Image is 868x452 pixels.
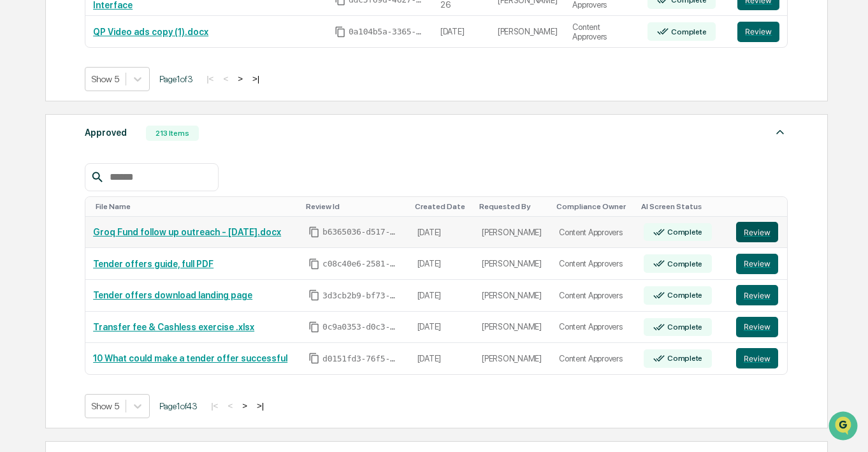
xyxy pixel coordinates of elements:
[736,254,779,274] a: Review
[25,185,80,198] span: Data Lookup
[308,321,320,333] span: Copy Id
[410,343,475,374] td: [DATE]
[474,343,551,374] td: [PERSON_NAME]
[105,161,158,173] span: Attestations
[490,16,565,47] td: [PERSON_NAME]
[90,215,154,226] a: Powered byPylon
[96,202,296,211] div: Toggle SortBy
[306,202,405,211] div: Toggle SortBy
[736,317,779,337] a: Review
[203,73,217,84] button: |<
[238,400,251,411] button: >
[93,322,254,332] a: Transfer fee & Cashless exercise .xlsx
[474,280,551,312] td: [PERSON_NAME]
[8,180,85,203] a: 🔎Data Lookup
[217,101,232,117] button: Start new chat
[736,285,779,305] a: Review
[87,156,163,179] a: 🗄️Attestations
[827,410,862,444] iframe: Open customer support
[410,248,475,280] td: [DATE]
[13,98,36,120] img: 1746055101610-c473b297-6a78-478c-a979-82029cc54cd1
[665,354,702,363] div: Complete
[474,217,551,249] td: [PERSON_NAME]
[13,162,23,172] div: 🖐️
[433,16,490,47] td: [DATE]
[219,73,232,84] button: <
[43,98,209,110] div: Start new chat
[736,222,778,242] button: Review
[739,202,782,211] div: Toggle SortBy
[551,280,636,312] td: Content Approvers
[93,259,213,269] a: Tender offers guide, full PDF
[665,291,702,300] div: Complete
[159,74,193,84] span: Page 1 of 3
[641,202,723,211] div: Toggle SortBy
[410,312,475,344] td: [DATE]
[159,401,198,411] span: Page 1 of 43
[410,217,475,249] td: [DATE]
[551,217,636,249] td: Content Approvers
[565,16,639,47] td: Content Approvers
[736,348,779,368] a: Review
[93,27,208,37] a: QP Video ads copy (1).docx
[207,400,222,411] button: |<
[335,26,346,38] span: Copy Id
[322,322,399,332] span: 0c9a0353-d0c3-4d4d-abd3-ee447eb4916a
[224,400,236,411] button: <
[665,323,702,332] div: Complete
[13,27,232,47] p: How can we help?
[479,202,546,211] div: Toggle SortBy
[308,226,320,238] span: Copy Id
[127,216,154,226] span: Pylon
[322,259,399,269] span: c08c40e6-2581-4ee2-9627-71dfdf0fc5af
[736,222,779,242] a: Review
[308,289,320,301] span: Copy Id
[474,312,551,344] td: [PERSON_NAME]
[8,156,87,179] a: 🖐️Preclearance
[474,248,551,280] td: [PERSON_NAME]
[234,73,247,84] button: >
[669,27,706,36] div: Complete
[308,353,320,364] span: Copy Id
[551,312,636,344] td: Content Approvers
[736,317,778,337] button: Review
[322,354,399,364] span: d0151fd3-76f5-40db-9da7-539ca6879d7f
[665,228,702,237] div: Complete
[556,202,631,211] div: Toggle SortBy
[737,22,779,42] button: Review
[93,353,287,363] a: 10 What could make a tender offer successful
[415,202,470,211] div: Toggle SortBy
[551,248,636,280] td: Content Approvers
[736,348,778,368] button: Review
[146,126,199,141] div: 213 Items
[93,227,281,237] a: Groq Fund follow up outreach - [DATE].docx
[93,290,252,300] a: Tender offers download landing page
[249,73,263,84] button: >|
[410,280,475,312] td: [DATE]
[85,124,127,141] div: Approved
[665,259,702,268] div: Complete
[322,291,399,301] span: 3d3cb2b9-bf73-4bd1-b022-84744a3f7eb9
[736,254,778,274] button: Review
[551,343,636,374] td: Content Approvers
[43,110,161,120] div: We're available if you need us!
[92,162,103,172] div: 🗄️
[322,227,399,237] span: b6365036-d517-4ba6-9c9e-8a0b6d030223
[772,124,788,140] img: caret
[308,258,320,270] span: Copy Id
[253,400,268,411] button: >|
[736,285,778,305] button: Review
[349,27,425,37] span: 0a104b5a-3365-4e16-98ad-43a4f330f6db
[25,161,82,173] span: Preclearance
[13,186,23,196] div: 🔎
